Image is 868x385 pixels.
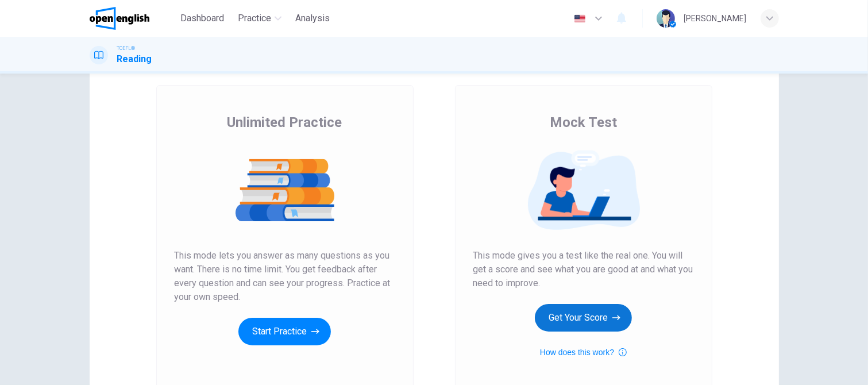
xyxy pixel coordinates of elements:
[175,249,395,304] span: This mode lets you answer as many questions as you want. There is no time limit. You get feedback...
[540,345,627,359] button: How does this work?
[90,7,150,30] img: OpenEnglish logo
[90,7,176,30] a: OpenEnglish logo
[550,113,617,132] span: Mock Test
[117,44,136,52] span: TOEFL®
[238,11,271,25] span: Practice
[473,249,694,290] span: This mode gives you a test like the real one. You will get a score and see what you are good at a...
[117,52,152,66] h1: Reading
[238,318,331,345] button: Start Practice
[227,113,342,132] span: Unlimited Practice
[535,304,632,332] button: Get Your Score
[180,11,224,25] span: Dashboard
[291,8,334,29] button: Analysis
[573,14,587,23] img: en
[295,11,330,25] span: Analysis
[684,11,747,25] div: [PERSON_NAME]
[233,8,286,29] button: Practice
[657,9,675,28] img: Profile picture
[176,8,229,29] button: Dashboard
